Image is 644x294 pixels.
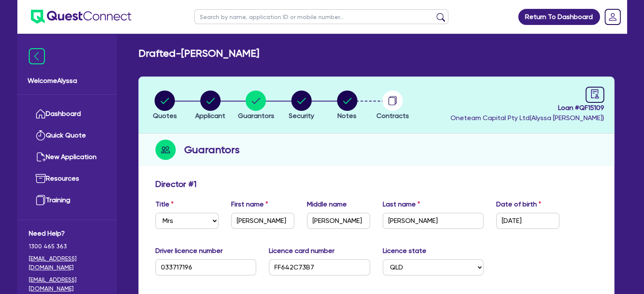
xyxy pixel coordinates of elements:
[155,179,196,189] h3: Director # 1
[383,199,420,209] label: Last name
[195,112,225,120] span: Applicant
[289,112,314,120] span: Security
[29,242,105,251] span: 1300 465 363
[29,125,105,146] a: Quick Quote
[155,140,176,160] img: step-icon
[138,47,259,60] h2: Drafted - [PERSON_NAME]
[383,246,426,256] label: Licence state
[36,130,46,140] img: quick-quote
[153,112,177,120] span: Quotes
[269,246,334,256] label: Licence card number
[194,9,448,24] input: Search by name, application ID or mobile number...
[238,112,274,120] span: Guarantors
[376,112,409,120] span: Contracts
[337,112,357,120] span: Notes
[29,103,105,125] a: Dashboard
[451,114,604,122] span: Oneteam Capital Pty Ltd ( Alyssa [PERSON_NAME] )
[195,90,226,121] button: Applicant
[29,190,105,211] a: Training
[590,89,600,99] span: audit
[152,90,177,121] button: Quotes
[31,10,131,24] img: quest-connect-logo-blue
[231,199,268,209] label: First name
[28,76,107,86] span: Welcome Alyssa
[155,199,174,209] label: Title
[155,246,223,256] label: Driver licence number
[29,254,105,272] a: [EMAIL_ADDRESS][DOMAIN_NAME]
[307,199,347,209] label: Middle name
[518,9,600,25] a: Return To Dashboard
[451,103,604,113] span: Loan # QF15109
[29,48,45,64] img: icon-menu-close
[337,90,358,121] button: Notes
[29,146,105,168] a: New Application
[29,275,105,293] a: [EMAIL_ADDRESS][DOMAIN_NAME]
[288,90,315,121] button: Security
[36,195,46,205] img: training
[29,228,105,239] span: Need Help?
[496,213,559,229] input: DD / MM / YYYY
[184,142,240,157] h2: Guarantors
[496,199,541,209] label: Date of birth
[237,90,274,121] button: Guarantors
[602,6,624,28] a: Dropdown toggle
[376,90,409,121] button: Contracts
[36,152,46,162] img: new-application
[36,173,46,184] img: resources
[29,168,105,190] a: Resources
